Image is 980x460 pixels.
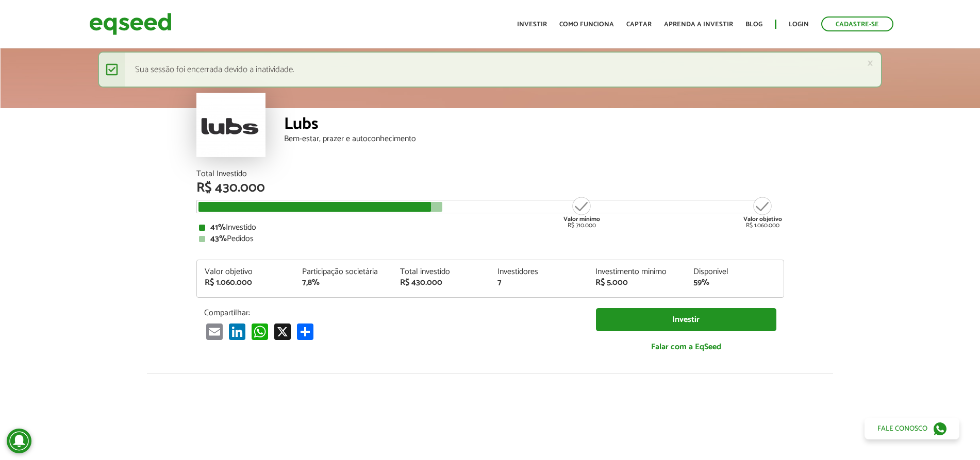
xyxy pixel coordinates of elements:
[789,21,809,28] a: Login
[821,16,893,31] a: Cadastre-se
[302,268,385,276] div: Participação societária
[563,214,600,224] strong: Valor mínimo
[204,308,580,318] p: Compartilhar:
[199,224,782,232] div: Investido
[284,135,784,143] div: Bem-estar, prazer e autoconhecimento
[302,279,385,287] div: 7,8%
[227,323,247,340] a: LinkedIn
[562,196,601,229] div: R$ 710.000
[196,181,784,195] div: R$ 430.000
[596,336,776,357] a: Falar com a EqSeed
[98,52,882,88] div: Sua sessão foi encerrada devido a inatividade.
[199,235,782,243] div: Pedidos
[89,10,172,38] img: EqSeed
[626,21,652,28] a: Captar
[559,21,614,28] a: Como funciona
[400,268,483,276] div: Total investido
[693,268,776,276] div: Disponível
[272,323,293,340] a: X
[497,279,580,287] div: 7
[596,308,776,331] a: Investir
[517,21,547,28] a: Investir
[400,279,483,287] div: R$ 430.000
[210,220,226,234] strong: 41%
[205,268,287,276] div: Valor objetivo
[295,323,315,340] a: Compartilhar
[745,21,762,28] a: Blog
[693,279,776,287] div: 59%
[867,58,873,69] a: ×
[595,279,678,287] div: R$ 5.000
[664,21,733,28] a: Aprenda a investir
[250,323,270,340] a: WhatsApp
[210,232,227,246] strong: 43%
[205,279,287,287] div: R$ 1.060.000
[743,214,782,224] strong: Valor objetivo
[497,268,580,276] div: Investidores
[204,323,225,340] a: Email
[743,196,782,229] div: R$ 1.060.000
[865,418,959,439] a: Fale conosco
[196,170,784,178] div: Total Investido
[284,116,784,135] div: Lubs
[595,268,678,276] div: Investimento mínimo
